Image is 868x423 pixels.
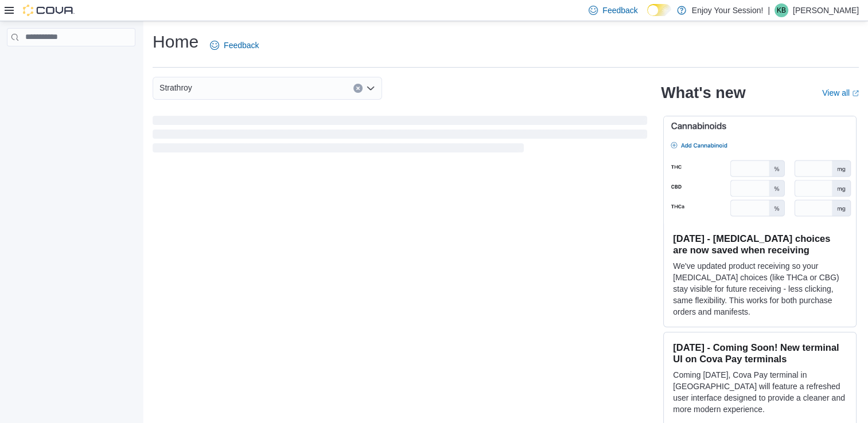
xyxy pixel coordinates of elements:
[822,88,859,97] a: View allExternal link
[224,40,259,51] span: Feedback
[661,84,745,102] h2: What's new
[768,3,770,17] p: |
[353,84,363,93] button: Clear input
[852,90,859,97] svg: External link
[774,3,788,17] div: Katie Bast
[673,369,847,415] p: Coming [DATE], Cova Pay terminal in [GEOGRAPHIC_DATA] will feature a refreshed user interface des...
[7,49,135,76] nav: Complex example
[673,260,847,318] p: We've updated product receiving so your [MEDICAL_DATA] choices (like THCa or CBG) stay visible fo...
[673,233,847,256] h3: [DATE] - [MEDICAL_DATA] choices are now saved when receiving
[23,5,75,16] img: Cova
[153,30,198,53] h1: Home
[793,3,859,17] p: [PERSON_NAME]
[692,3,764,17] p: Enjoy Your Session!
[602,5,637,16] span: Feedback
[159,81,192,95] span: Strathroy
[673,342,847,365] h3: [DATE] - Coming Soon! New terminal UI on Cova Pay terminals
[647,4,671,16] input: Dark Mode
[205,34,263,57] a: Feedback
[777,3,786,17] span: KB
[366,84,375,93] button: Open list of options
[153,118,647,155] span: Loading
